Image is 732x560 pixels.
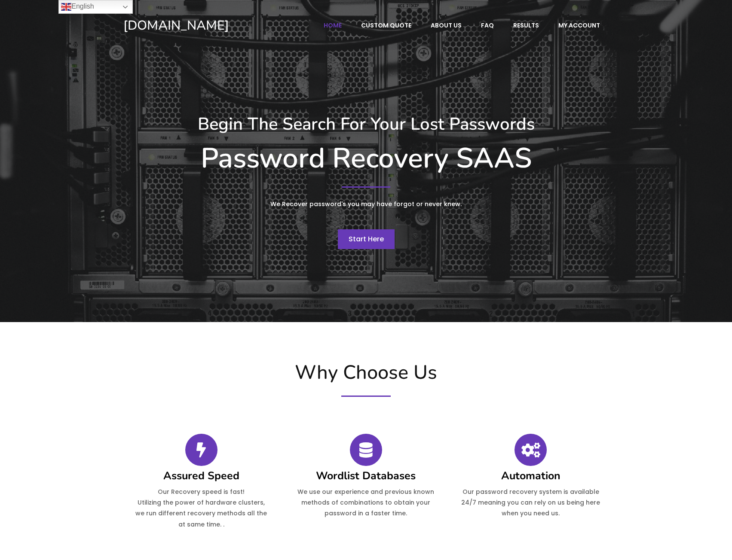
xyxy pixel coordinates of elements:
a: My account [549,17,609,33]
a: Results [504,17,548,33]
span: About Us [431,21,462,29]
h1: Password Recovery SAAS [123,142,609,175]
a: Start Here [338,229,395,249]
a: About Us [422,17,471,33]
p: Our Recovery speed is fast! Utilizing the power of hardware clusters, we run different recovery m... [132,487,271,530]
p: We Recover password's you may have forgot or never knew. [205,199,527,210]
span: Custom Quote [361,21,411,29]
a: FAQ [472,17,503,33]
span: My account [558,21,600,29]
p: Our password recovery system is available 24/7 meaning you can rely on us being here when you nee... [461,487,600,519]
h4: Assured Speed [132,471,271,481]
img: en [61,2,71,12]
h2: Why Choose Us [119,361,613,384]
p: We use our experience and previous known methods of combinations to obtain your password in a fas... [297,487,435,519]
a: Custom Quote [352,17,420,33]
h4: Automation [461,471,600,481]
a: Home [315,17,351,33]
h3: Begin The Search For Your Lost Passwords [123,114,609,134]
span: Home [324,21,342,29]
h4: Wordlist Databases [297,471,435,481]
span: FAQ [481,21,494,29]
span: Results [513,21,539,29]
a: [DOMAIN_NAME] [123,17,288,34]
span: Start Here [349,234,384,244]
